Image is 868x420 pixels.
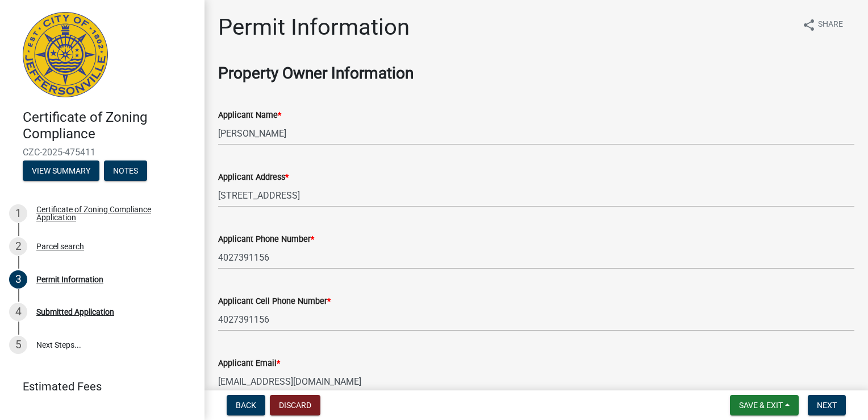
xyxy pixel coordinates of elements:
img: City of Jeffersonville, Indiana [23,12,108,97]
wm-modal-confirm: Summary [23,167,99,176]
div: 2 [9,237,27,256]
span: Next [817,401,837,410]
label: Applicant Email [218,360,280,368]
div: Parcel search [36,242,84,250]
div: Submitted Application [36,308,114,316]
button: Back [227,395,265,415]
label: Applicant Name [218,112,281,120]
label: Applicant Cell Phone Number [218,298,331,306]
span: Share [818,18,843,32]
span: Back [236,401,256,410]
strong: Property Owner Information [218,64,414,83]
h4: Certificate of Zoning Compliance [23,109,195,142]
a: Estimated Fees [9,375,186,398]
button: View Summary [23,160,99,181]
button: Discard [270,395,320,415]
div: Certificate of Zoning Compliance Application [36,205,186,221]
button: Save & Exit [730,395,799,415]
div: Permit Information [36,275,103,283]
div: 4 [9,303,27,321]
button: Notes [104,160,147,181]
wm-modal-confirm: Notes [104,167,147,176]
label: Applicant Phone Number [218,236,314,244]
i: share [802,18,816,32]
span: CZC-2025-475411 [23,147,182,158]
div: 1 [9,204,27,223]
div: 3 [9,270,27,289]
h1: Permit Information [218,14,410,41]
label: Applicant Address [218,174,289,182]
button: Next [808,395,846,415]
button: shareShare [793,14,852,36]
div: 5 [9,336,27,354]
span: Save & Exit [739,401,783,410]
